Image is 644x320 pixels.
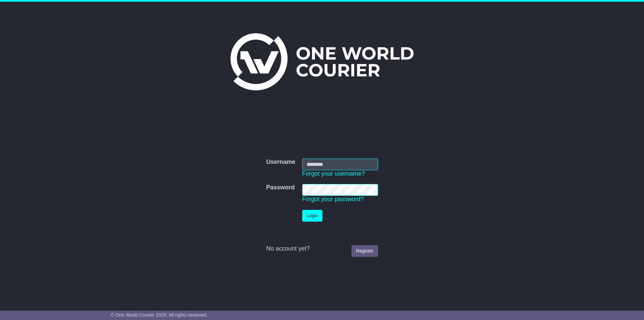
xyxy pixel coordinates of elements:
span: © One World Courier 2025. All rights reserved. [111,312,208,318]
a: Forgot your username? [302,170,365,177]
label: Password [266,184,294,191]
a: Forgot your password? [302,196,364,202]
label: Username [266,158,295,166]
a: Register [352,245,378,257]
button: Login [302,210,322,222]
img: One World [230,33,414,90]
div: No account yet? [266,245,378,253]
